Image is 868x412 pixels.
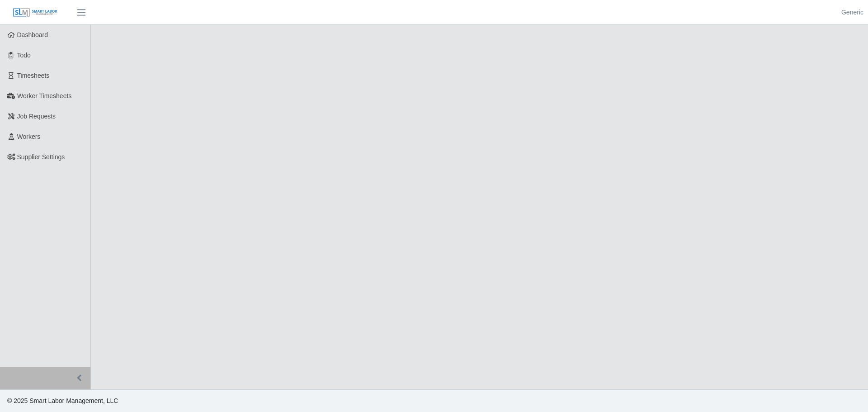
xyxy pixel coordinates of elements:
span: Job Requests [17,113,56,120]
span: Timesheets [17,72,50,79]
span: Todo [17,52,31,59]
span: Dashboard [17,31,48,38]
span: © 2025 Smart Labor Management, LLC [7,397,118,404]
span: Worker Timesheets [17,92,71,99]
span: Workers [17,133,41,140]
span: Supplier Settings [17,153,65,161]
a: Generic [841,8,863,17]
img: SLM Logo [13,8,58,18]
